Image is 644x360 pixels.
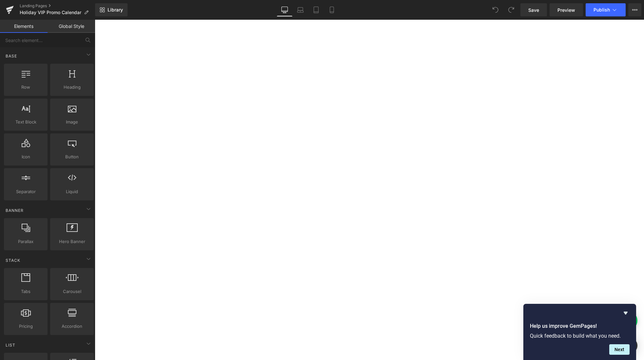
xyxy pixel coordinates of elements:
span: Banner [5,207,24,214]
a: Tablet [308,3,324,16]
a: Landing Pages [20,3,95,9]
span: Save [528,7,539,13]
span: Image [52,119,92,125]
span: Liquid [52,188,92,195]
span: Button [52,153,92,160]
span: Library [108,7,123,13]
button: Hide survey [622,309,630,317]
span: Publish [594,7,610,12]
div: Help us improve GemPages! [530,309,630,355]
span: Text Block [6,119,46,125]
button: More [628,3,641,16]
span: Row [6,84,46,91]
button: Undo [489,3,502,16]
a: Desktop [277,3,292,16]
span: Parallax [6,238,46,245]
h2: Help us improve GemPages! [530,322,630,330]
span: Preview [557,7,575,13]
a: New Library [95,3,128,16]
span: Pricing [6,323,46,330]
a: Preview [550,3,583,16]
span: Accordion [52,323,92,330]
a: Laptop [292,3,308,16]
a: Mobile [324,3,340,16]
button: Redo [505,3,518,16]
span: Heading [52,84,92,91]
button: Publish [586,3,626,16]
span: Hero Banner [52,238,92,245]
a: Global Style [48,20,95,33]
span: Carousel [52,288,92,295]
span: Separator [6,188,46,195]
span: Stack [5,257,21,263]
span: Holiday VIP Promo Calendar [20,10,81,15]
span: Base [5,53,18,59]
span: Tabs [6,288,46,295]
span: Icon [6,153,46,160]
p: Quick feedback to build what you need. [530,333,630,339]
button: Next question [609,344,630,355]
span: List [5,342,16,348]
